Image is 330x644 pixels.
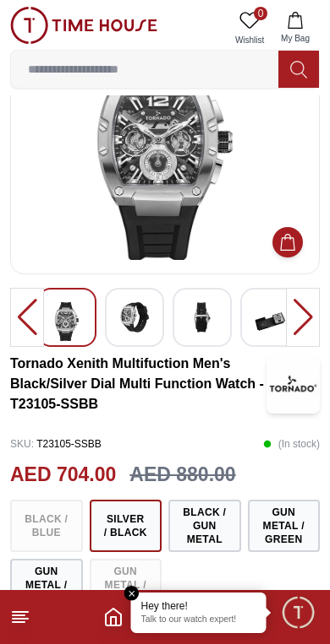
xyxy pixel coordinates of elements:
[103,607,124,627] a: Home
[10,559,83,611] button: Gun Metal / Red
[248,500,321,552] button: Gun Metal / Green
[228,34,271,46] span: Wishlist
[10,460,116,490] h2: AED 704.00
[267,354,320,414] img: Tornado Xenith Multifuction Men's Black/Silver Dial Multi Function Watch - T23105-SSBB
[10,438,34,450] span: SKU :
[168,500,241,552] button: Black / Gun Metal
[274,32,316,45] span: My Bag
[25,41,305,260] img: Tornado XENITH Men's Multi Function Rose Gold Dial Watch - T23105-BSNNK
[254,7,267,20] span: 0
[10,7,157,44] img: ...
[280,594,317,631] div: Chat Widget
[141,614,256,626] p: Talk to our watch expert!
[10,431,102,457] p: T23105-SSBB
[271,7,320,50] button: My Bag
[10,354,267,414] h3: Tornado Xenith Multifuction Men's Black/Silver Dial Multi Function Watch - T23105-SSBB
[90,500,162,552] button: Silver / Black
[119,302,150,333] img: Tornado XENITH Men's Multi Function Rose Gold Dial Watch - T23105-BSNNK
[255,302,285,341] img: Tornado XENITH Men's Multi Function Rose Gold Dial Watch - T23105-BSNNK
[141,599,256,613] div: Hey there!
[272,227,303,257] button: Add to Cart
[129,460,235,490] h3: AED 880.00
[52,302,82,341] img: Tornado XENITH Men's Multi Function Rose Gold Dial Watch - T23105-BSNNK
[187,302,217,333] img: Tornado XENITH Men's Multi Function Rose Gold Dial Watch - T23105-BSNNK
[124,586,140,601] em: Close tooltip
[263,431,320,457] p: ( In stock )
[228,7,271,50] a: 0Wishlist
